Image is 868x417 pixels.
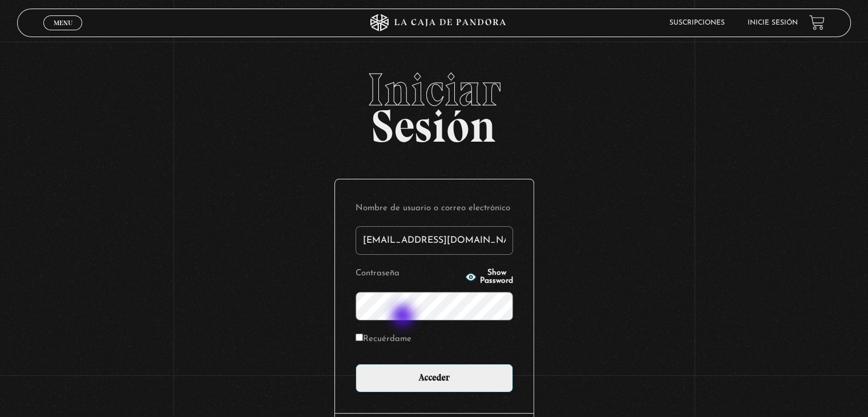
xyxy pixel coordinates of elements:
[748,19,798,26] a: Inicie sesión
[356,364,513,392] input: Acceder
[356,334,363,341] input: Recuérdame
[356,265,462,283] label: Contraseña
[17,67,850,140] h2: Sesión
[356,200,513,218] label: Nombre de usuario o correo electrónico
[465,269,513,285] button: Show Password
[669,19,725,26] a: Suscripciones
[480,269,513,285] span: Show Password
[356,331,411,348] label: Recuérdame
[50,29,76,37] span: Cerrar
[809,15,825,30] a: View your shopping cart
[54,19,72,26] span: Menu
[17,67,850,113] span: Iniciar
